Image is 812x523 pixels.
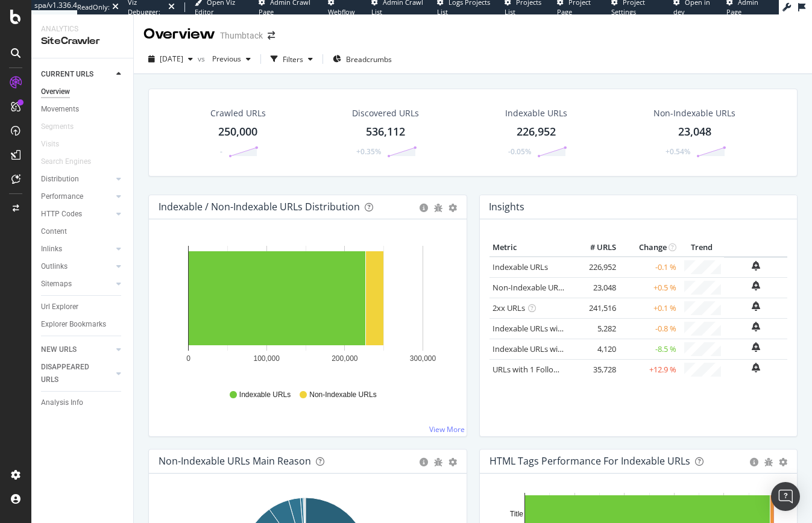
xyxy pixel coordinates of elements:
a: NEW URLS [41,343,113,356]
a: Segments [41,121,86,133]
td: -0.1 % [619,257,679,278]
div: Inlinks [41,243,62,255]
button: Previous [207,49,256,69]
a: Indexable URLs with Bad H1 [493,323,593,334]
a: Search Engines [41,155,103,168]
text: 300,000 [410,354,436,363]
th: # URLS [571,239,619,257]
span: Webflow [328,7,355,16]
div: SiteCrawler [41,34,124,48]
div: 536,112 [366,124,405,140]
td: 5,282 [571,318,619,339]
span: vs [198,54,207,64]
a: Url Explorer [41,301,125,313]
div: bell-plus [752,342,760,352]
td: 35,728 [571,359,619,380]
text: 100,000 [253,354,280,363]
a: Analysis Info [41,396,125,409]
h4: Insights [489,199,524,215]
a: Sitemaps [41,278,113,290]
button: Filters [266,49,318,69]
span: Non-Indexable URLs [309,390,376,400]
a: Non-Indexable URLs [493,282,566,293]
div: HTML Tags Performance for Indexable URLs [489,455,690,467]
text: 0 [186,354,190,363]
span: Indexable URLs [239,390,291,400]
text: 200,000 [332,354,358,363]
a: Content [41,225,125,238]
svg: A chart. [159,239,452,378]
button: Breadcrumbs [328,49,397,69]
div: Performance [41,190,83,203]
button: [DATE] [143,49,198,69]
div: NEW URLS [41,343,77,356]
a: Movements [41,103,125,116]
div: Visits [41,138,59,151]
a: Visits [41,138,71,151]
div: Analysis Info [41,396,83,409]
th: Change [619,239,679,257]
a: Indexable URLs [493,261,548,272]
div: HTTP Codes [41,208,82,221]
div: 250,000 [218,124,257,140]
div: Outlinks [41,260,68,273]
div: arrow-right-arrow-left [268,31,275,40]
td: 241,516 [571,298,619,318]
text: Title [509,510,523,518]
a: Explorer Bookmarks [41,318,125,331]
div: Content [41,225,67,238]
td: 226,952 [571,257,619,278]
td: +12.9 % [619,359,679,380]
div: +0.35% [356,146,381,157]
div: Explorer Bookmarks [41,318,106,331]
div: Crawled URLs [210,107,266,119]
a: DISAPPEARED URLS [41,361,113,386]
td: +0.5 % [619,277,679,298]
a: Inlinks [41,243,113,255]
div: bell-plus [752,301,760,311]
div: bell-plus [752,281,760,290]
div: -0.05% [508,146,531,157]
div: Url Explorer [41,301,78,313]
div: Indexable / Non-Indexable URLs Distribution [159,201,360,213]
div: Discovered URLs [352,107,419,119]
div: DISAPPEARED URLS [41,361,102,386]
div: Analytics [41,24,124,34]
span: 2025 Aug. 13th [160,54,183,64]
th: Trend [679,239,724,257]
a: Overview [41,86,125,98]
div: gear [779,458,787,466]
span: Breadcrumbs [346,54,392,64]
div: CURRENT URLS [41,68,93,81]
div: Thumbtack [220,30,263,42]
div: Movements [41,103,79,116]
div: circle-info [750,458,758,466]
div: circle-info [420,458,428,466]
div: Sitemaps [41,278,72,290]
div: +0.54% [666,146,690,157]
div: Overview [41,86,70,98]
a: HTTP Codes [41,208,113,221]
td: 4,120 [571,339,619,359]
a: CURRENT URLS [41,68,113,81]
div: Non-Indexable URLs Main Reason [159,455,311,467]
th: Metric [489,239,571,257]
div: gear [448,458,457,466]
div: Overview [143,24,215,45]
a: URLs with 1 Follow Inlink [493,364,581,375]
div: - [220,146,222,157]
div: Distribution [41,173,79,186]
a: Indexable URLs with Bad Description [493,343,624,354]
div: Non-Indexable URLs [653,107,735,119]
div: 226,952 [517,124,556,140]
div: bug [434,204,442,212]
a: Outlinks [41,260,113,273]
td: -0.8 % [619,318,679,339]
div: Search Engines [41,155,91,168]
span: Previous [207,54,241,64]
td: 23,048 [571,277,619,298]
a: Distribution [41,173,113,186]
div: Indexable URLs [505,107,567,119]
td: -8.5 % [619,339,679,359]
